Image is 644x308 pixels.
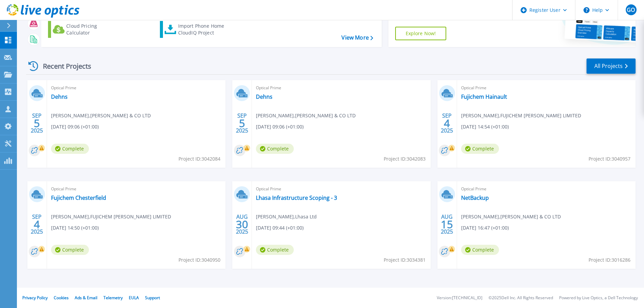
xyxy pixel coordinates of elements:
div: AUG 2025 [440,212,453,237]
span: Optical Prime [51,185,221,193]
span: Complete [51,144,89,154]
span: Project ID: 3034381 [384,256,426,264]
span: 5 [239,120,245,126]
li: © 2025 Dell Inc. All Rights Reserved [488,296,553,300]
span: Project ID: 3040950 [178,256,220,264]
a: NetBackup [461,194,489,201]
a: Privacy Policy [22,295,48,301]
a: View More [341,34,373,41]
div: Import Phone Home CloudIQ Project [178,23,231,36]
a: All Projects [587,58,636,74]
span: 5 [34,120,40,126]
a: Telemetry [103,295,123,301]
li: Powered by Live Optics, a Dell Technology [559,296,638,300]
span: Complete [461,144,499,154]
span: Complete [461,245,499,255]
span: [PERSON_NAME] , [PERSON_NAME] & CO LTD [461,213,561,220]
a: Explore Now! [395,27,447,40]
a: Lhasa Infrastructure Scoping - 3 [256,194,337,201]
span: Optical Prime [256,84,426,92]
span: [PERSON_NAME] , Lhasa Ltd [256,213,317,220]
div: Recent Projects [26,58,100,74]
span: [DATE] 09:06 (+01:00) [51,123,99,131]
span: Optical Prime [256,185,426,193]
span: Project ID: 3016286 [589,256,630,264]
span: [PERSON_NAME] , [PERSON_NAME] & CO LTD [51,112,151,119]
span: [PERSON_NAME] , [PERSON_NAME] & CO LTD [256,112,356,119]
a: Dehns [256,93,272,100]
span: Complete [256,245,294,255]
span: [DATE] 16:47 (+01:00) [461,224,509,232]
div: SEP 2025 [440,111,453,136]
span: Project ID: 3042083 [384,155,426,163]
a: Fujichem Chesterfield [51,194,106,201]
a: Support [145,295,160,301]
span: Project ID: 3040957 [589,155,630,163]
span: [DATE] 14:50 (+01:00) [51,224,99,232]
span: [DATE] 09:06 (+01:00) [256,123,304,131]
a: Cloud Pricing Calculator [48,21,123,38]
span: 30 [236,221,248,227]
div: SEP 2025 [30,111,43,136]
a: Fujichem Hainault [461,93,507,100]
span: Complete [51,245,89,255]
span: [PERSON_NAME] , FUJICHEM [PERSON_NAME] LIMITED [51,213,171,220]
span: Optical Prime [461,84,631,92]
div: SEP 2025 [30,212,43,237]
li: Version: [TECHNICAL_ID] [437,296,482,300]
span: GO [627,7,635,13]
a: EULA [129,295,139,301]
span: Project ID: 3042084 [178,155,220,163]
span: [DATE] 09:44 (+01:00) [256,224,304,232]
div: Cloud Pricing Calculator [66,23,120,36]
span: Complete [256,144,294,154]
div: SEP 2025 [236,111,248,136]
span: [PERSON_NAME] , FUJICHEM [PERSON_NAME] LIMITED [461,112,581,119]
span: 4 [34,221,40,227]
a: Cookies [54,295,69,301]
span: Optical Prime [51,84,221,92]
div: AUG 2025 [236,212,248,237]
span: Optical Prime [461,185,631,193]
span: 4 [444,120,450,126]
span: [DATE] 14:54 (+01:00) [461,123,509,131]
a: Dehns [51,93,68,100]
a: Ads & Email [75,295,97,301]
span: 15 [441,221,453,227]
